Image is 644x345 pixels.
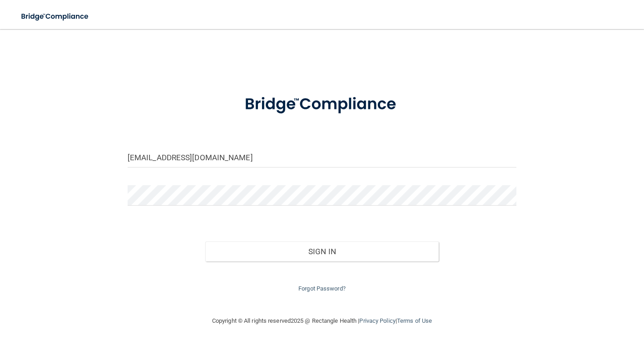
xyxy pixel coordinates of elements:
[14,7,97,26] img: bridge_compliance_login_screen.278c3ca4.svg
[397,317,432,324] a: Terms of Use
[228,84,416,125] img: bridge_compliance_login_screen.278c3ca4.svg
[156,306,488,335] div: Copyright © All rights reserved 2025 @ Rectangle Health | |
[128,147,516,168] input: Email
[298,285,346,292] a: Forgot Password?
[359,317,395,324] a: Privacy Policy
[487,281,633,317] iframe: Drift Widget Chat Controller
[205,241,439,261] button: Sign In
